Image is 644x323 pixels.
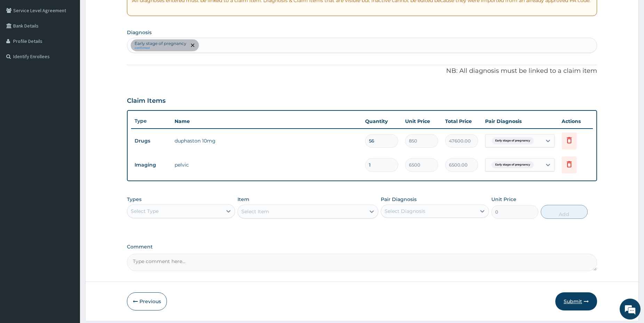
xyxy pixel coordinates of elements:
[127,197,142,202] label: Types
[135,46,186,50] small: confirmed
[385,208,425,215] div: Select Diagnosis
[555,292,597,310] button: Submit
[127,29,152,36] label: Diagnosis
[442,114,482,128] th: Total Price
[171,134,362,148] td: duphaston 10mg
[3,190,132,215] textarea: Type your message and hit 'Enter'
[171,158,362,172] td: pelvic
[381,196,417,203] label: Pair Diagnosis
[190,42,196,48] span: remove selection option
[135,41,186,46] p: Early stage of pregnancy
[131,208,159,215] div: Select Type
[114,3,131,20] div: Minimize live chat window
[541,205,588,219] button: Add
[13,35,28,52] img: d_794563401_company_1708531726252_794563401
[127,244,597,250] label: Comment
[492,161,534,168] span: Early stage of pregnancy
[171,114,362,128] th: Name
[131,115,171,128] th: Type
[131,159,171,171] td: Imaging
[238,196,249,203] label: Item
[131,134,171,147] td: Drugs
[127,97,166,105] h3: Claim Items
[36,39,117,48] div: Chat with us now
[491,196,516,203] label: Unit Price
[127,67,597,76] p: NB: All diagnosis must be linked to a claim item
[558,114,593,128] th: Actions
[482,114,558,128] th: Pair Diagnosis
[402,114,442,128] th: Unit Price
[127,292,167,310] button: Previous
[492,137,534,144] span: Early stage of pregnancy
[362,114,402,128] th: Quantity
[40,88,96,158] span: We're online!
